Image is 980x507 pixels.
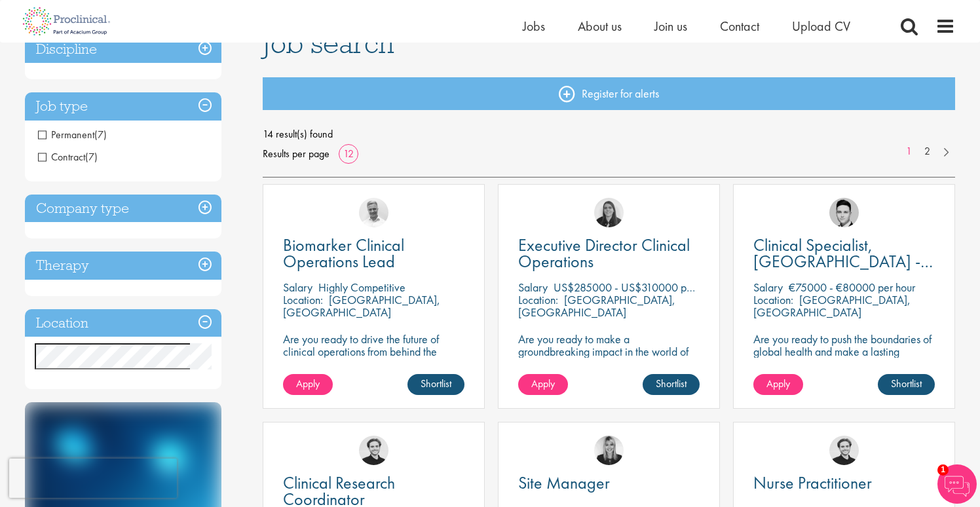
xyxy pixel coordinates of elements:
p: US$285000 - US$310000 per annum [554,280,728,295]
span: Nurse Practitioner [753,472,872,494]
iframe: reCAPTCHA [9,459,177,498]
h3: Therapy [25,252,221,280]
a: Apply [283,374,333,395]
span: Apply [766,377,790,390]
span: Salary [518,280,548,295]
img: Nico Kohlwes [359,436,388,465]
a: Site Manager [518,475,700,491]
h3: Job type [25,92,221,121]
img: Connor Lynes [829,198,859,227]
img: Joshua Bye [359,198,388,227]
span: (7) [85,150,98,164]
a: Biomarker Clinical Operations Lead [283,237,464,270]
img: Nico Kohlwes [829,436,859,465]
span: Biomarker Clinical Operations Lead [283,234,404,272]
a: Nurse Practitioner [753,475,935,491]
a: Shortlist [643,374,700,395]
span: Apply [531,377,555,390]
span: Apply [296,377,320,390]
p: [GEOGRAPHIC_DATA], [GEOGRAPHIC_DATA] [753,292,911,320]
a: 12 [339,147,358,160]
span: Contract [38,150,85,164]
img: Chatbot [937,464,977,504]
a: Register for alerts [263,77,956,110]
span: 14 result(s) found [263,124,956,144]
span: Results per page [263,144,330,164]
span: Location: [283,292,323,307]
a: Clinical Specialist, [GEOGRAPHIC_DATA] - Cardiac [753,237,935,270]
a: Jobs [523,18,545,35]
a: 1 [899,144,918,159]
img: Janelle Jones [594,436,624,465]
span: (7) [94,128,107,141]
a: Executive Director Clinical Operations [518,237,700,270]
span: Salary [283,280,312,295]
a: Contact [720,18,759,35]
a: Join us [654,18,687,35]
a: 2 [918,144,937,159]
span: Permanent [38,128,94,141]
span: Clinical Specialist, [GEOGRAPHIC_DATA] - Cardiac [753,234,933,289]
p: Are you ready to make a groundbreaking impact in the world of biotechnology? Join a growing compa... [518,333,700,395]
a: Shortlist [878,374,935,395]
span: Location: [518,292,558,307]
img: Ciara Noble [594,198,624,227]
p: Highly Competitive [318,280,405,295]
p: [GEOGRAPHIC_DATA], [GEOGRAPHIC_DATA] [283,292,440,320]
span: Contract [38,150,98,164]
a: Apply [518,374,568,395]
p: Are you ready to push the boundaries of global health and make a lasting impact? This role at a h... [753,333,935,395]
p: €75000 - €80000 per hour [789,280,915,295]
span: Permanent [38,128,107,141]
h3: Discipline [25,35,221,64]
a: Shortlist [407,374,464,395]
span: Executive Director Clinical Operations [518,234,690,272]
span: Site Manager [518,472,610,494]
a: About us [578,18,622,35]
span: Location: [753,292,793,307]
p: [GEOGRAPHIC_DATA], [GEOGRAPHIC_DATA] [518,292,675,320]
p: Are you ready to drive the future of clinical operations from behind the scenes? Looking to be in... [283,333,464,395]
span: Job search [263,26,394,61]
a: Apply [753,374,803,395]
h3: Location [25,309,221,337]
span: 1 [937,464,949,476]
span: Salary [753,280,783,295]
a: Upload CV [792,18,850,35]
h3: Company type [25,195,221,223]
